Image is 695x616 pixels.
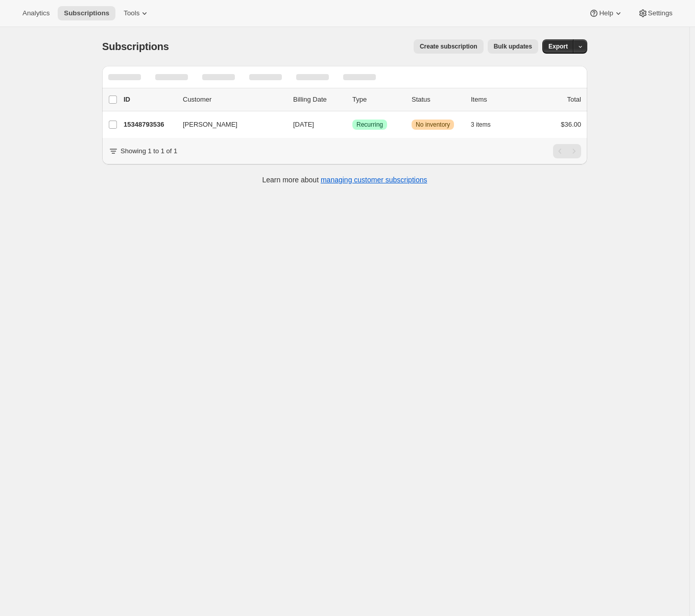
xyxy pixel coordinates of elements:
span: Tools [124,9,139,17]
span: [PERSON_NAME] [183,120,237,130]
button: Subscriptions [58,6,115,20]
button: Analytics [16,6,56,20]
button: Export [542,39,574,54]
span: Subscriptions [64,9,109,17]
p: ID [124,94,175,105]
div: Items [471,94,522,105]
p: 15348793536 [124,120,175,130]
span: No inventory [416,121,450,129]
span: Create subscription [420,42,477,51]
span: Export [548,42,568,51]
nav: Pagination [553,144,581,158]
span: Analytics [22,9,50,17]
button: [PERSON_NAME] [177,116,279,133]
div: 15348793536[PERSON_NAME][DATE]SuccessRecurringWarningNo inventory3 items$36.00 [124,117,581,132]
div: Type [352,94,403,105]
p: Total [567,94,581,105]
p: Customer [183,94,285,105]
a: managing customer subscriptions [321,176,427,184]
button: Settings [632,6,679,20]
p: Showing 1 to 1 of 1 [121,146,177,156]
span: Help [599,9,613,17]
button: Help [583,6,629,20]
span: Subscriptions [102,41,169,52]
div: IDCustomerBilling DateTypeStatusItemsTotal [124,94,581,105]
span: Bulk updates [494,42,532,51]
button: Bulk updates [488,39,538,54]
button: Create subscription [414,39,484,54]
span: $36.00 [561,121,581,128]
span: Recurring [356,121,383,129]
p: Billing Date [293,94,344,105]
p: Learn more about [262,175,427,185]
span: [DATE] [293,121,314,128]
p: Status [412,94,463,105]
button: 3 items [471,117,502,132]
button: Tools [117,6,156,20]
span: Settings [648,9,673,17]
span: 3 items [471,121,491,129]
